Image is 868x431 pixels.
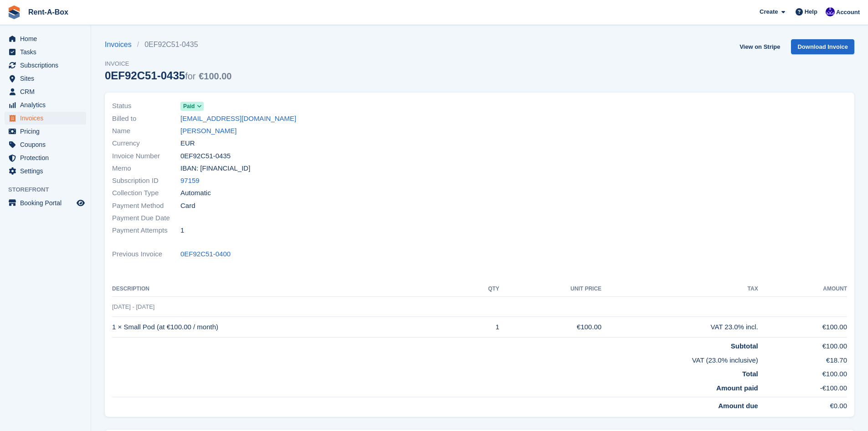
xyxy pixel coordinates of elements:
span: Currency [112,138,180,149]
span: Protection [20,151,75,164]
span: €100.00 [199,71,231,81]
span: Subscriptions [20,59,75,72]
span: Memo [112,163,180,174]
span: Payment Method [112,201,180,211]
span: Tasks [20,46,75,58]
td: 1 [462,317,499,338]
td: €100.00 [499,317,601,338]
span: Invoice [105,59,231,68]
a: menu [5,138,86,151]
td: VAT (23.0% inclusive) [112,352,758,366]
a: View on Stripe [736,39,784,54]
a: menu [5,46,86,58]
span: Booking Portal [20,197,75,209]
span: Payment Due Date [112,213,180,223]
span: Subscription ID [112,176,180,186]
th: Tax [601,282,758,296]
span: for [185,71,195,81]
div: VAT 23.0% incl. [601,322,758,332]
span: Collection Type [112,188,180,198]
th: Description [112,282,462,296]
span: IBAN: [FINANCIAL_ID] [180,163,250,174]
a: Rent-A-Box [25,5,72,20]
a: Download Invoice [791,39,854,54]
span: Previous Invoice [112,249,180,260]
span: Coupons [20,138,75,151]
nav: breadcrumbs [105,39,231,50]
strong: Amount paid [716,384,758,392]
th: QTY [462,282,499,296]
span: Status [112,101,180,111]
a: menu [5,151,86,164]
span: Create [760,7,778,16]
a: 97159 [180,176,200,186]
strong: Subtotal [731,342,758,350]
a: menu [5,85,86,98]
td: €100.00 [758,365,847,379]
a: Preview store [75,197,86,208]
span: Sites [20,72,75,85]
strong: Amount due [718,402,758,410]
span: Payment Attempts [112,225,180,236]
a: menu [5,197,86,209]
img: stora-icon-8386f47178a22dfd0bd8f6a31ec36ba5ce8667c1dd55bd0f319d3a0aa187defe.svg [7,5,21,19]
a: menu [5,125,86,138]
td: €100.00 [758,338,847,352]
div: 0EF92C51-0435 [105,69,231,82]
span: Invoices [20,112,75,125]
span: Billed to [112,114,180,124]
strong: Total [742,370,758,378]
a: menu [5,99,86,111]
span: CRM [20,85,75,98]
span: Pricing [20,125,75,138]
span: Paid [183,102,195,110]
a: menu [5,32,86,45]
span: [DATE] - [DATE] [112,303,154,310]
span: 0EF92C51-0435 [180,151,231,161]
span: Analytics [20,99,75,111]
td: €18.70 [758,352,847,366]
th: Unit Price [499,282,601,296]
span: EUR [180,138,195,149]
span: 1 [180,225,184,236]
a: menu [5,165,86,177]
a: menu [5,72,86,85]
span: Storefront [8,185,91,194]
td: 1 × Small Pod (at €100.00 / month) [112,317,462,338]
span: Card [180,201,195,211]
a: menu [5,59,86,72]
a: Paid [180,101,204,111]
span: Name [112,126,180,136]
span: Invoice Number [112,151,180,161]
a: [EMAIL_ADDRESS][DOMAIN_NAME] [180,114,296,124]
th: Amount [758,282,847,296]
td: €0.00 [758,397,847,411]
span: Help [805,7,817,16]
a: [PERSON_NAME] [180,126,236,136]
a: menu [5,112,86,125]
span: Account [836,8,860,17]
span: Automatic [180,188,211,198]
img: Colin O Shea [826,7,835,16]
span: Home [20,32,75,45]
a: 0EF92C51-0400 [180,249,231,260]
span: Settings [20,165,75,177]
a: Invoices [105,39,137,50]
td: -€100.00 [758,379,847,397]
td: €100.00 [758,317,847,338]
